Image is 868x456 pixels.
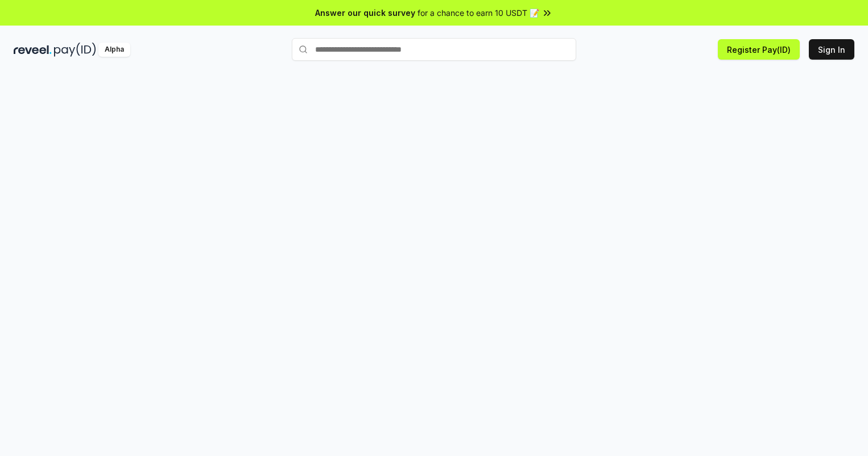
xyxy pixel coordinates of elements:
[315,7,415,19] span: Answer our quick survey
[54,43,96,57] img: pay_id
[14,43,52,57] img: reveel_dark
[718,39,800,60] button: Register Pay(ID)
[418,7,539,19] span: for a chance to earn 10 USDT 📝
[98,43,130,57] div: Alpha
[809,39,854,60] button: Sign In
